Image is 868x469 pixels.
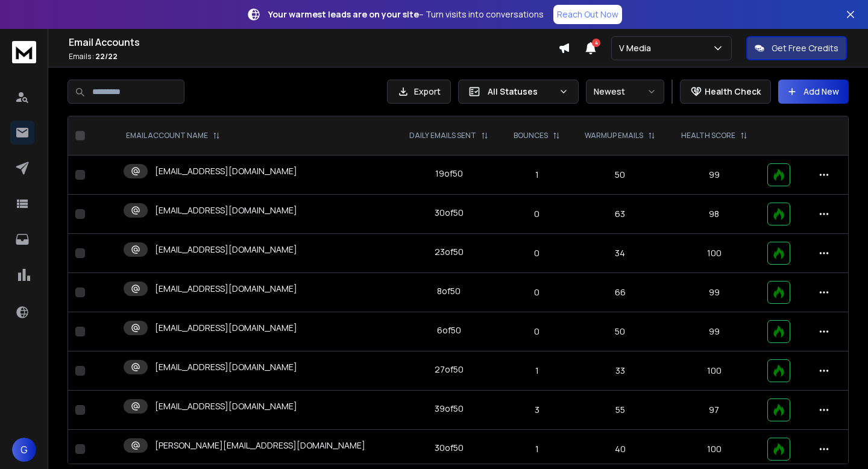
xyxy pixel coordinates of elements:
[509,247,565,259] p: 0
[572,234,668,273] td: 34
[155,439,365,452] p: [PERSON_NAME][EMAIL_ADDRESS][DOMAIN_NAME]
[509,365,565,377] p: 1
[409,131,476,140] p: DAILY EMAILS SENT
[155,283,297,295] p: [EMAIL_ADDRESS][DOMAIN_NAME]
[668,234,760,273] td: 100
[572,273,668,312] td: 66
[572,430,668,469] td: 40
[668,273,760,312] td: 99
[592,39,600,47] span: 4
[95,51,118,61] span: 22 / 22
[437,324,461,336] div: 6 of 50
[668,430,760,469] td: 100
[12,438,36,462] button: G
[437,285,461,297] div: 8 of 50
[572,156,668,195] td: 50
[126,131,220,140] div: EMAIL ACCOUNT NAME
[668,351,760,391] td: 100
[155,204,297,216] p: [EMAIL_ADDRESS][DOMAIN_NAME]
[680,80,771,104] button: Health Check
[435,364,464,376] div: 27 of 50
[553,5,622,24] a: Reach Out Now
[572,195,668,234] td: 63
[435,442,464,454] div: 30 of 50
[585,131,643,140] p: WARMUP EMAILS
[514,131,548,140] p: BOUNCES
[435,168,463,180] div: 19 of 50
[586,80,664,104] button: Newest
[681,131,735,140] p: HEALTH SCORE
[668,391,760,430] td: 97
[668,312,760,351] td: 99
[572,351,668,391] td: 33
[488,86,554,98] p: All Statuses
[772,42,838,54] p: Get Free Credits
[435,403,464,415] div: 39 of 50
[268,8,544,20] p: – Turn visits into conversations
[155,361,297,373] p: [EMAIL_ADDRESS][DOMAIN_NAME]
[155,400,297,412] p: [EMAIL_ADDRESS][DOMAIN_NAME]
[69,35,558,49] h1: Email Accounts
[557,8,618,20] p: Reach Out Now
[12,41,36,63] img: logo
[509,169,565,181] p: 1
[668,195,760,234] td: 98
[509,326,565,338] p: 0
[509,286,565,298] p: 0
[572,312,668,351] td: 50
[619,42,656,54] p: V Media
[778,80,849,104] button: Add New
[572,391,668,430] td: 55
[668,156,760,195] td: 99
[155,322,297,334] p: [EMAIL_ADDRESS][DOMAIN_NAME]
[155,165,297,177] p: [EMAIL_ADDRESS][DOMAIN_NAME]
[705,86,761,98] p: Health Check
[509,208,565,220] p: 0
[509,404,565,416] p: 3
[69,52,558,61] p: Emails :
[268,8,419,20] strong: Your warmest leads are on your site
[435,246,464,258] div: 23 of 50
[746,36,847,60] button: Get Free Credits
[155,244,297,256] p: [EMAIL_ADDRESS][DOMAIN_NAME]
[509,443,565,455] p: 1
[387,80,451,104] button: Export
[435,207,464,219] div: 30 of 50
